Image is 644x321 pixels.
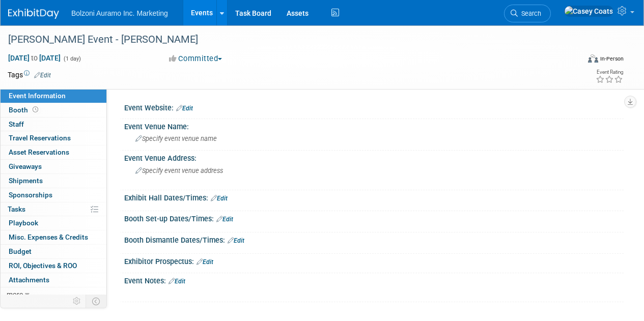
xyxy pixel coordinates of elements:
[9,276,49,284] span: Attachments
[124,232,624,246] div: Booth Dismantle Dates/Times:
[211,195,228,202] a: Edit
[135,135,217,142] span: Specify event venue name
[7,290,23,298] span: more
[8,53,61,63] span: [DATE] [DATE]
[169,278,185,285] a: Edit
[1,89,106,103] a: Event Information
[8,70,51,80] td: Tags
[1,118,106,131] a: Staff
[124,190,624,203] div: Exhibit Hall Dates/Times:
[9,120,24,128] span: Staff
[9,92,66,100] span: Event Information
[9,191,52,199] span: Sponsorships
[9,219,38,227] span: Playbook
[5,31,571,49] div: [PERSON_NAME] Event - [PERSON_NAME]
[1,174,106,188] a: Shipments
[197,258,213,266] a: Edit
[30,54,39,62] span: to
[1,202,106,216] a: Tasks
[124,100,624,113] div: Event Website:
[9,106,40,114] span: Booth
[9,177,43,185] span: Shipments
[1,230,106,244] a: Misc. Expenses & Credits
[1,160,106,173] a: Giveaways
[176,105,193,112] a: Edit
[34,72,51,79] a: Edit
[124,119,624,132] div: Event Venue Name:
[9,134,71,142] span: Travel Reservations
[1,131,106,145] a: Travel Reservations
[504,5,551,22] a: Search
[124,254,624,267] div: Exhibitor Prospectus:
[216,216,233,223] a: Edit
[124,211,624,224] div: Booth Set-up Dates/Times:
[68,295,86,308] td: Personalize Event Tab Strip
[8,205,25,213] span: Tasks
[63,55,81,62] span: (1 day)
[1,287,106,301] a: more
[1,145,106,159] a: Asset Reservations
[1,103,106,117] a: Booth
[71,9,168,17] span: Bolzoni Auramo Inc. Marketing
[86,295,107,308] td: Toggle Event Tabs
[9,261,77,270] span: ROI, Objectives & ROO
[1,188,106,202] a: Sponsorships
[228,237,244,244] a: Edit
[124,151,624,163] div: Event Venue Address:
[564,6,613,17] img: Casey Coats
[165,53,226,64] button: Committed
[588,54,598,63] img: Format-Inperson.png
[596,70,623,75] div: Event Rating
[31,106,40,113] span: Booth not reserved yet
[9,148,69,156] span: Asset Reservations
[9,247,32,255] span: Budget
[9,233,88,241] span: Misc. Expenses & Credits
[600,55,624,63] div: In-Person
[1,273,106,287] a: Attachments
[518,10,541,17] span: Search
[1,245,106,258] a: Budget
[1,259,106,273] a: ROI, Objectives & ROO
[135,167,223,174] span: Specify event venue address
[9,162,42,170] span: Giveaways
[124,273,624,286] div: Event Notes:
[8,9,59,19] img: ExhibitDay
[1,216,106,230] a: Playbook
[534,53,624,68] div: Event Format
